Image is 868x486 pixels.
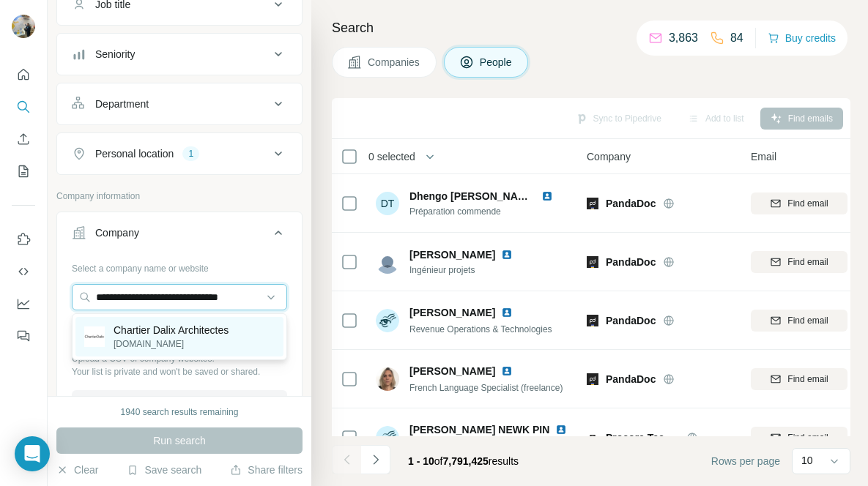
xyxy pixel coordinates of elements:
span: Email [751,149,776,164]
div: Personal location [95,146,174,161]
span: Find email [787,373,828,386]
span: PandaDoc [606,372,656,386]
span: PandaDoc [606,255,656,269]
img: Avatar [376,367,399,391]
button: Search [12,94,35,120]
span: People [480,55,513,70]
span: [PERSON_NAME] [409,364,495,378]
span: of [434,455,443,467]
span: [PERSON_NAME] [409,305,495,320]
div: Open Intercom Messenger [15,436,50,471]
div: Department [95,97,149,111]
span: Companies [368,55,421,70]
span: Dhengo [PERSON_NAME] [PERSON_NAME] [409,190,626,202]
button: Feedback [12,323,35,349]
button: Save search [127,463,201,477]
div: Select a company name or website [72,256,287,275]
button: Find email [751,368,847,390]
img: Avatar [376,426,399,449]
span: Préparation commende [409,205,571,218]
img: Chartier Dalix Architectes [84,326,105,347]
span: PandaDoc [606,313,656,328]
img: Logo of PandaDoc [587,315,598,326]
span: results [408,455,519,467]
p: 84 [730,29,743,47]
span: Procore Technologies [606,430,679,445]
span: 1 - 10 [408,455,434,467]
button: My lists [12,158,35,184]
span: 7,791,425 [443,455,489,467]
button: Department [57,86,302,121]
div: Company [95,225,139,240]
p: Your list is private and won't be saved or shared. [72,365,287,378]
button: Upload a list of companies [72,390,287,416]
div: 1940 search results remaining [121,405,239,419]
button: Find email [751,192,847,214]
button: Use Surfe on LinkedIn [12,226,35,253]
button: Quick start [12,61,35,88]
span: Find email [787,255,828,269]
span: 0 selected [368,149,415,164]
button: Enrich CSV [12,126,35,152]
span: PandaDoc [606,196,656,211]
img: Logo of PandaDoc [587,373,598,385]
p: 10 [801,453,813,468]
img: Logo of PandaDoc [587,256,598,268]
span: Rows per page [711,454,780,468]
button: Navigate to next page [361,445,390,474]
span: Revenue Operations & Technologies [409,324,552,334]
button: Dashboard [12,291,35,317]
img: LinkedIn logo [501,365,513,377]
button: Find email [751,251,847,273]
button: Clear [56,463,98,477]
img: Avatar [376,250,399,274]
div: 1 [182,147,199,160]
button: Buy credits [768,28,836,48]
span: French Language Specialist (freelance) [409,383,563,393]
img: Avatar [376,309,399,332]
span: [PERSON_NAME] [409,247,495,262]
span: Find email [787,314,828,327]
span: [PERSON_NAME] NEWK PIN [409,422,549,437]
span: Company [587,149,631,164]
p: 3,863 [669,29,698,47]
span: Find email [787,431,828,444]
button: Personal location1 [57,136,302,171]
img: LinkedIn logo [501,249,513,261]
button: Find email [751,427,847,449]
img: LinkedIn logo [555,424,567,435]
button: Use Surfe API [12,258,35,285]
button: Share filters [230,463,303,477]
button: Find email [751,310,847,332]
button: Company [57,215,302,256]
p: Company information [56,190,303,203]
img: LinkedIn logo [501,307,513,318]
button: Seniority [57,37,302,72]
div: Seniority [95,47,135,61]
div: DT [376,192,399,215]
img: Logo of Procore Technologies [587,432,598,444]
span: Find email [787,197,828,210]
p: Chartier Dalix Architectes [114,323,229,337]
span: Ingénieur projets [409,263,530,277]
img: LinkedIn logo [541,190,553,202]
img: Avatar [12,15,35,38]
h4: Search [332,18,850,38]
img: Logo of PandaDoc [587,198,598,209]
p: [DOMAIN_NAME] [114,337,229,351]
